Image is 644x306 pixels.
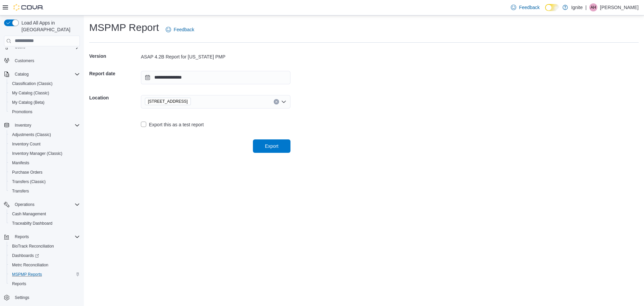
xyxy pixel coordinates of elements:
button: MSPMP Reports [7,270,83,279]
span: Adjustments (Classic) [12,132,51,137]
h5: Report date [89,67,140,80]
a: Classification (Classic) [9,80,55,88]
span: Reports [15,234,29,239]
button: Metrc Reconciliation [7,260,83,270]
span: MSPMP Reports [9,270,80,278]
span: BioTrack Reconciliation [9,242,80,250]
label: Export this as a test report [141,121,204,129]
span: Inventory Manager (Classic) [12,151,62,156]
span: Feedback [174,26,194,33]
button: Transfers (Classic) [7,177,83,186]
a: Settings [12,294,32,302]
span: Metrc Reconciliation [12,262,48,268]
button: Operations [12,201,37,209]
span: Promotions [12,109,33,115]
button: Reports [7,279,83,289]
span: Inventory [15,123,31,128]
span: MSPMP Reports [12,272,42,277]
div: ASAP 4.2B Report for [US_STATE] PMP [141,53,290,60]
a: Feedback [163,23,197,36]
span: Customers [12,56,80,65]
a: Metrc Reconciliation [9,261,51,269]
input: Press the down key to open a popover containing a calendar. [141,71,290,84]
a: Inventory Count [9,140,43,148]
button: Transfers [7,186,83,196]
a: Manifests [9,159,32,167]
button: Settings [1,293,83,302]
input: Dark Mode [545,4,559,11]
span: Operations [15,202,35,207]
button: Catalog [1,70,83,79]
span: Reports [12,233,80,241]
span: AH [591,3,596,11]
a: My Catalog (Classic) [9,89,52,97]
span: BioTrack Reconciliation [12,244,54,249]
a: BioTrack Reconciliation [9,242,57,250]
span: Traceabilty Dashboard [12,221,52,226]
button: Inventory Count [7,139,83,149]
span: Adjustments (Classic) [9,131,80,139]
button: Inventory [12,121,34,129]
span: Traceabilty Dashboard [9,219,80,227]
button: Inventory [1,121,83,130]
a: Traceabilty Dashboard [9,219,55,227]
span: Purchase Orders [9,168,80,176]
a: Adjustments (Classic) [9,131,54,139]
a: Feedback [508,1,542,14]
input: Accessible screen reader label [194,98,194,106]
div: Amanda Hedrick [589,3,597,11]
span: Export [265,143,278,149]
h5: Version [89,49,140,63]
span: Customers [15,58,34,63]
img: Cova [13,4,44,11]
a: Customers [12,57,37,65]
button: My Catalog (Beta) [7,98,83,107]
a: Transfers (Classic) [9,178,48,186]
span: My Catalog (Classic) [9,89,80,97]
p: [PERSON_NAME] [600,3,639,11]
button: Purchase Orders [7,168,83,177]
span: Inventory Manager (Classic) [9,149,80,158]
span: Operations [12,201,80,209]
span: Transfers (Classic) [12,179,46,184]
span: Cash Management [12,211,46,217]
span: Transfers [12,188,29,194]
button: Manifests [7,158,83,168]
a: Transfers [9,187,32,195]
a: Cash Management [9,210,49,218]
span: Manifests [12,160,29,166]
span: Transfers (Classic) [9,178,80,186]
a: My Catalog (Beta) [9,98,47,106]
span: Catalog [12,70,80,78]
span: Load All Apps in [GEOGRAPHIC_DATA] [19,19,80,33]
span: My Catalog (Classic) [12,90,49,96]
span: Reports [12,281,26,287]
span: Promotions [9,108,80,116]
span: Catalog [15,72,29,77]
button: Adjustments (Classic) [7,130,83,139]
a: Promotions [9,108,35,116]
a: Dashboards [7,251,83,260]
button: Catalog [12,70,31,78]
span: Feedback [519,4,539,11]
button: Inventory Manager (Classic) [7,149,83,158]
span: My Catalog (Beta) [12,100,45,105]
span: Metrc Reconciliation [9,261,80,269]
a: MSPMP Reports [9,270,45,278]
span: Classification (Classic) [9,80,80,88]
button: Operations [1,200,83,209]
span: Purchase Orders [12,170,43,175]
a: Inventory Manager (Classic) [9,149,65,158]
button: Traceabilty Dashboard [7,219,83,228]
a: Reports [9,280,29,288]
span: Dashboards [12,253,39,258]
span: My Catalog (Beta) [9,98,80,106]
button: Promotions [7,107,83,117]
button: Reports [12,233,32,241]
span: Manifests [9,159,80,167]
button: BioTrack Reconciliation [7,242,83,251]
span: Inventory [12,121,80,129]
span: Dashboards [9,252,80,260]
button: Reports [1,232,83,242]
button: Open list of options [281,99,286,104]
